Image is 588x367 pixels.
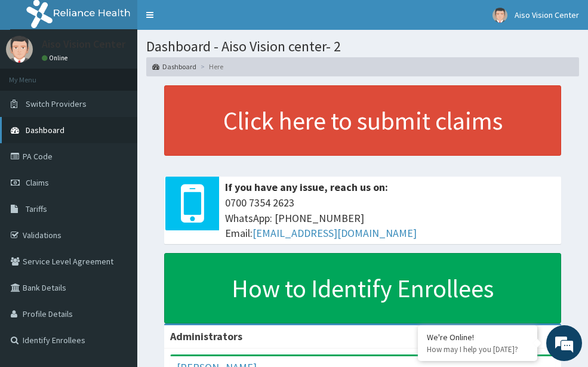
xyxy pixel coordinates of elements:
[225,195,555,241] span: 0700 7354 2623 WhatsApp: [PHONE_NUMBER] Email:
[26,177,49,188] span: Claims
[42,39,125,50] p: Aiso Vision Center
[225,180,388,194] b: If you have any issue, reach us on:
[515,10,579,20] span: Aiso Vision Center
[198,61,223,72] li: Here
[42,54,70,62] a: Online
[427,344,528,354] p: How may I help you today?
[164,85,561,156] a: Click here to submit claims
[26,203,47,214] span: Tariffs
[164,253,561,323] a: How to Identify Enrollees
[427,332,528,343] div: We're Online!
[146,39,579,54] h1: Dashboard - Aiso Vision center- 2
[170,329,242,343] b: Administrators
[253,226,417,240] a: [EMAIL_ADDRESS][DOMAIN_NAME]
[26,98,87,109] span: Switch Providers
[26,125,64,135] span: Dashboard
[6,36,33,63] img: User Image
[152,61,196,72] a: Dashboard
[492,8,507,23] img: User Image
